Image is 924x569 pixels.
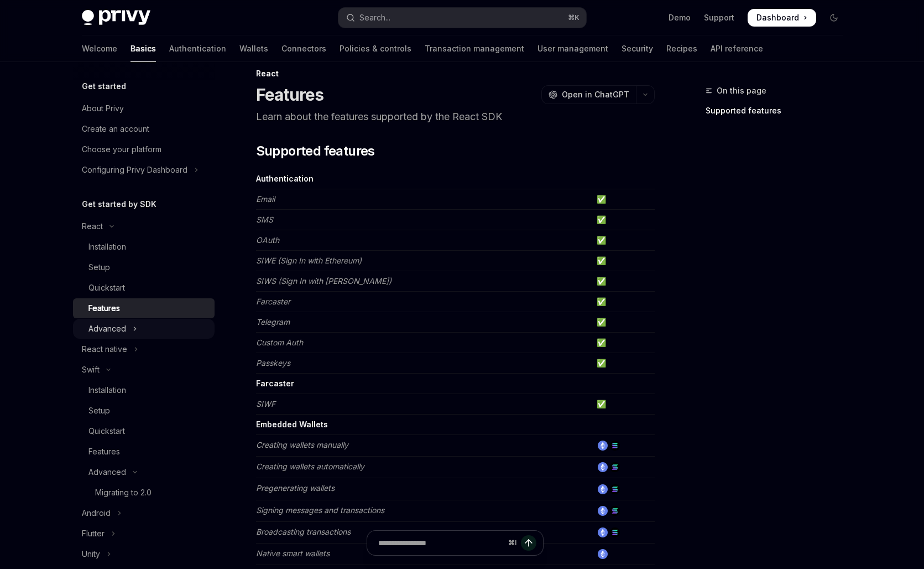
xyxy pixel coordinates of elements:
em: OAuth [256,235,279,245]
img: dark logo [82,10,150,25]
td: ✅ [592,271,655,292]
em: Passkeys [256,358,290,368]
a: Basics [130,35,156,62]
span: Supported features [256,142,375,160]
strong: Embedded Wallets [256,420,328,429]
a: User management [537,35,608,62]
a: Transaction management [425,35,524,62]
a: Policies & controls [340,35,411,62]
em: Farcaster [256,297,290,306]
td: ✅ [592,394,655,415]
div: Migrating to 2.0 [95,486,152,499]
button: Toggle Unity section [73,544,215,564]
h5: Get started by SDK [82,198,156,211]
div: Quickstart [88,425,125,438]
a: Quickstart [73,421,215,441]
img: ethereum.png [598,484,608,494]
div: Advanced [88,465,126,479]
div: Features [88,302,120,315]
img: ethereum.png [598,506,608,516]
span: On this page [717,84,766,97]
button: Toggle dark mode [825,9,843,27]
em: SMS [256,215,273,224]
td: ✅ [592,210,655,230]
button: Toggle React section [73,216,215,236]
div: Advanced [88,322,126,335]
a: Features [73,442,215,462]
button: Toggle Advanced section [73,462,215,482]
em: Email [256,194,275,204]
a: Recipes [666,35,697,62]
a: Demo [669,12,691,23]
a: Migrating to 2.0 [73,483,215,503]
em: Signing messages and transactions [256,505,384,515]
a: Wallets [239,35,268,62]
td: ✅ [592,189,655,210]
div: Flutter [82,527,105,540]
div: Create an account [82,122,149,136]
a: Setup [73,257,215,277]
a: Installation [73,380,215,400]
em: Creating wallets manually [256,440,348,449]
a: Features [73,298,215,318]
a: API reference [711,35,763,62]
button: Toggle Swift section [73,360,215,380]
em: Telegram [256,317,290,327]
button: Toggle Android section [73,503,215,523]
button: Send message [521,535,536,551]
a: Installation [73,237,215,257]
div: Installation [88,384,126,397]
a: Welcome [82,35,117,62]
span: Dashboard [756,12,799,23]
button: Toggle Advanced section [73,319,215,339]
img: solana.png [610,462,620,472]
td: ✅ [592,353,655,374]
div: About Privy [82,102,124,115]
a: Quickstart [73,278,215,298]
span: ⌘ K [568,13,580,22]
div: Features [88,445,120,458]
a: Connectors [281,35,326,62]
img: solana.png [610,506,620,516]
em: Creating wallets automatically [256,462,364,471]
button: Toggle React native section [73,339,215,359]
em: Broadcasting transactions [256,527,351,536]
a: Security [622,35,653,62]
div: Configuring Privy Dashboard [82,163,187,177]
h5: Get started [82,80,126,93]
div: React [82,220,103,233]
img: solana.png [610,484,620,494]
div: Quickstart [88,281,125,294]
button: Open in ChatGPT [541,85,636,104]
img: ethereum.png [598,462,608,472]
a: Authentication [169,35,226,62]
a: About Privy [73,99,215,118]
img: ethereum.png [598,527,608,537]
img: solana.png [610,441,620,451]
button: Open search [338,8,586,28]
a: Setup [73,401,215,421]
td: ✅ [592,333,655,353]
em: Pregenerating wallets [256,483,335,493]
div: Setup [88,261,110,274]
div: Setup [88,404,110,417]
td: ✅ [592,292,655,312]
span: Open in ChatGPT [562,89,629,100]
div: Search... [359,11,390,24]
button: Toggle Flutter section [73,524,215,544]
button: Toggle Configuring Privy Dashboard section [73,160,215,180]
strong: Authentication [256,174,314,183]
div: Installation [88,240,126,254]
em: SIWS (Sign In with [PERSON_NAME]) [256,276,391,286]
p: Learn about the features supported by the React SDK [256,109,655,125]
div: Choose your platform [82,143,161,156]
input: Ask a question... [378,531,504,555]
a: Support [704,12,734,23]
a: Dashboard [748,9,816,27]
em: SIWE (Sign In with Ethereum) [256,256,362,265]
img: ethereum.png [598,441,608,451]
a: Supported features [706,102,852,120]
td: ✅ [592,251,655,271]
div: React native [82,343,127,356]
div: React [256,68,655,79]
